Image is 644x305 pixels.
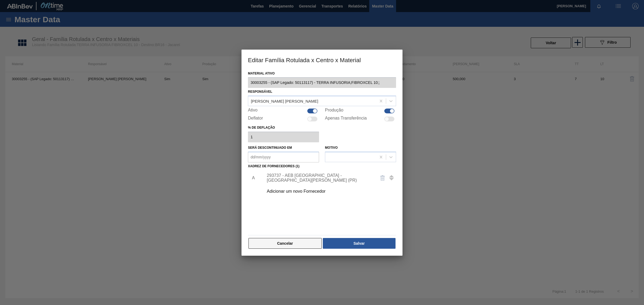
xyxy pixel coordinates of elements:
div: 293737 - AEB [GEOGRAPHIC_DATA] - [GEOGRAPHIC_DATA][PERSON_NAME] (PR) [267,173,372,183]
button: Salvar [323,238,396,249]
img: delete-icon [379,175,386,181]
label: % de deflação [248,124,319,132]
label: Material ativo [248,70,396,77]
div: [PERSON_NAME] [PERSON_NAME] [251,99,318,103]
button: delete-icon [376,172,389,184]
li: A [248,171,256,185]
input: dd/mm/yyyy [248,152,319,162]
button: Cancelar [248,238,322,249]
label: Produção [325,108,343,114]
label: Responsável [248,90,272,94]
div: Adicionar um novo Fornecedor [267,189,372,194]
label: Deflator [248,116,263,122]
label: Ativo [248,108,258,114]
label: Apenas Transferência [325,116,367,122]
label: Motivo [325,146,338,150]
h3: Editar Família Rotulada x Centro x Material [241,50,402,70]
label: Xadrez de Fornecedores (1) [248,164,299,168]
label: Será descontinuado em [248,146,292,150]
